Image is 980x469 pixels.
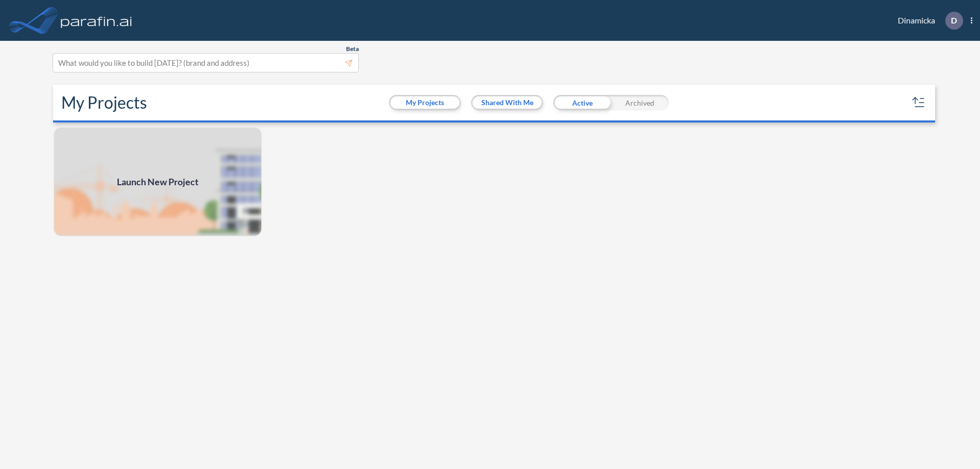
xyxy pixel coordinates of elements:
[346,45,359,53] span: Beta
[61,93,147,112] h2: My Projects
[911,94,927,111] button: sort
[53,127,262,237] a: Launch New Project
[553,95,611,110] div: Active
[117,175,199,189] span: Launch New Project
[53,127,262,237] img: add
[59,10,134,31] img: logo
[473,96,542,109] button: Shared With Me
[883,12,972,30] div: Dinamicka
[390,96,459,109] button: My Projects
[611,95,669,110] div: Archived
[951,16,957,25] p: D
